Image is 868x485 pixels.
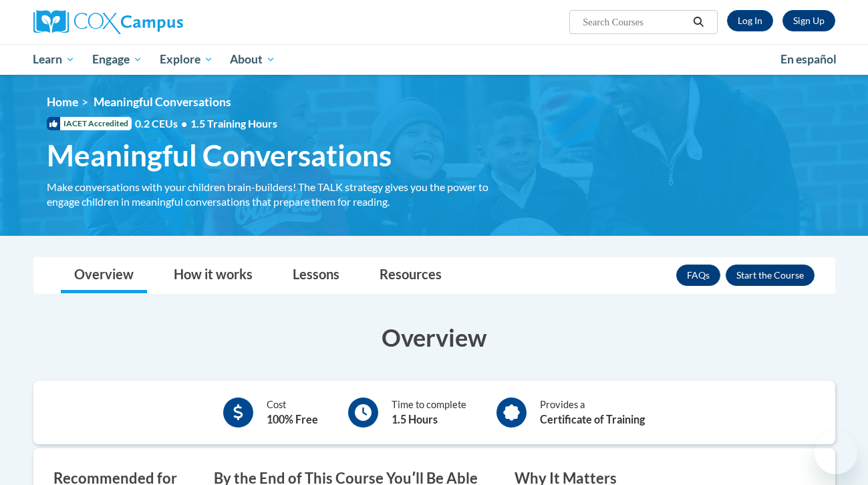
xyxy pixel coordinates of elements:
b: Certificate of Training [540,413,645,426]
img: Cox Campus [33,10,183,34]
div: Make conversations with your children brain-builders! The TALK strategy gives you the power to en... [47,180,508,209]
a: Register [782,10,835,31]
a: How it works [160,258,266,293]
h3: Overview [33,321,835,354]
a: Cox Campus [33,10,287,34]
div: Cost [267,397,318,428]
a: Explore [151,44,222,75]
a: Engage [84,44,151,75]
b: 1.5 Hours [392,413,438,426]
span: Engage [92,51,142,67]
div: Provides a [540,397,645,428]
a: Log In [727,10,773,31]
a: Lessons [279,258,353,293]
a: Resources [366,258,455,293]
span: Meaningful Conversations [94,95,231,109]
span: • [181,117,187,130]
button: Enroll [726,265,815,286]
iframe: Button to launch messaging window [815,432,857,474]
a: Home [47,95,78,109]
a: About [221,44,284,75]
span: IACET Accredited [47,117,132,130]
input: Search Courses [581,14,688,30]
a: FAQs [676,265,720,286]
span: Meaningful Conversations [47,138,392,173]
a: En español [772,45,845,73]
span: Explore [160,51,213,67]
a: Learn [25,44,84,75]
span: About [230,51,275,67]
div: Main menu [13,44,855,75]
div: Time to complete [392,397,466,428]
b: 100% Free [267,413,318,426]
span: Learn [33,51,75,67]
span: 0.2 CEUs [135,116,277,131]
button: Search [688,14,708,30]
span: 1.5 Training Hours [190,117,277,130]
a: Overview [61,258,147,293]
span: En español [780,52,837,66]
